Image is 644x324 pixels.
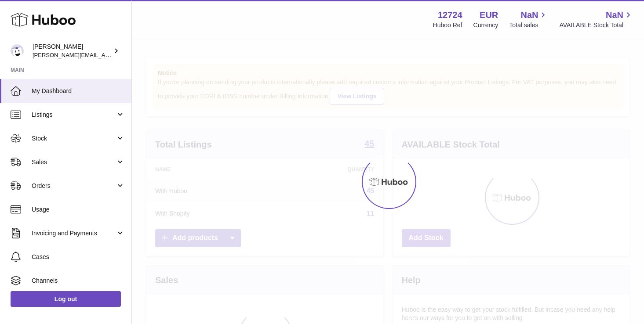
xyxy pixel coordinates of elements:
[33,43,112,59] div: [PERSON_NAME]
[480,9,498,21] strong: EUR
[32,111,116,119] span: Listings
[32,277,125,285] span: Channels
[32,134,116,143] span: Stock
[509,21,548,29] span: Total sales
[559,21,633,29] span: AVAILABLE Stock Total
[606,9,623,21] span: NaN
[473,21,498,29] div: Currency
[32,253,125,261] span: Cases
[32,158,116,166] span: Sales
[509,9,548,29] a: NaN Total sales
[433,21,462,29] div: Huboo Ref
[520,9,538,21] span: NaN
[11,44,24,58] img: sebastian@ffern.co
[32,205,125,214] span: Usage
[559,9,633,29] a: NaN AVAILABLE Stock Total
[33,51,176,58] span: [PERSON_NAME][EMAIL_ADDRESS][DOMAIN_NAME]
[438,9,462,21] strong: 12724
[11,291,121,307] a: Log out
[32,87,125,95] span: My Dashboard
[32,229,116,238] span: Invoicing and Payments
[32,182,116,190] span: Orders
